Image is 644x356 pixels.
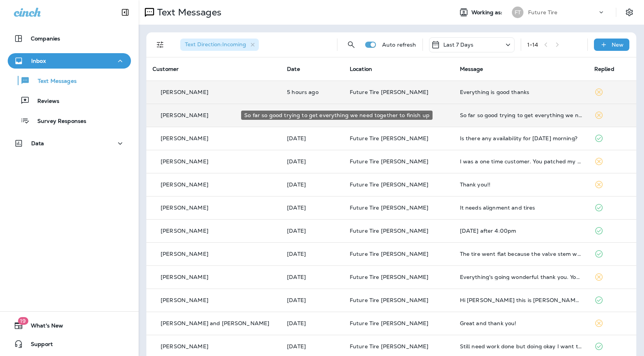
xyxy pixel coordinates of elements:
[471,9,504,16] span: Working as:
[350,65,372,72] span: Location
[460,135,582,141] div: Is there any availability for tomorrow morning?
[30,98,59,105] p: Reviews
[161,228,208,234] p: [PERSON_NAME]
[350,250,429,257] span: Future Tire [PERSON_NAME]
[8,31,131,46] button: Companies
[527,42,538,48] div: 1 - 14
[460,158,582,165] div: I was a one time customer. You patched my tire and reassured me the one patch would be fine only ...
[350,343,429,350] span: Future Tire [PERSON_NAME]
[8,113,131,129] button: Survey Responses
[287,274,337,280] p: Sep 23, 2025 11:49 AM
[460,251,582,257] div: The tire went flat because the valve stem was broken, perhaps during the mounting of the new tire...
[350,274,429,280] span: Future Tire [PERSON_NAME]
[161,112,208,118] p: [PERSON_NAME]
[161,343,208,349] p: [PERSON_NAME]
[161,251,208,257] p: [PERSON_NAME]
[460,89,582,95] div: Everything is good thanks
[287,251,337,257] p: Sep 23, 2025 01:49 PM
[8,53,131,69] button: Inbox
[30,118,86,125] p: Survey Responses
[287,320,337,326] p: Sep 23, 2025 10:33 AM
[344,37,359,52] button: Search Messages
[8,72,131,89] button: Text Messages
[382,42,416,48] p: Auto refresh
[8,136,131,151] button: Data
[594,65,614,72] span: Replied
[23,341,53,350] span: Support
[460,181,582,188] div: Thank you!!
[161,274,208,280] p: [PERSON_NAME]
[460,297,582,303] div: Hi Eric this is John I don't know who you are but don't ever send me another text thank you
[350,135,429,142] span: Future Tire [PERSON_NAME]
[287,89,337,95] p: Sep 30, 2025 09:51 AM
[612,42,624,48] p: New
[287,343,337,349] p: Sep 23, 2025 08:25 AM
[153,65,179,72] span: Customer
[460,228,582,234] div: Friday after 4:00pm
[622,5,636,19] button: Settings
[180,39,259,51] div: Text Direction:Incoming
[350,297,429,304] span: Future Tire [PERSON_NAME]
[8,92,131,109] button: Reviews
[460,320,582,326] div: Great and thank you!
[154,7,221,18] p: Text Messages
[161,205,208,211] p: [PERSON_NAME]
[460,274,582,280] div: Everything's going wonderful thank you. You guys are awesome.
[8,318,131,333] button: 19What's New
[350,320,429,327] span: Future Tire [PERSON_NAME]
[241,111,433,120] div: So far so good trying to get everything we need together to finish up
[8,336,131,352] button: Support
[287,228,337,234] p: Sep 23, 2025 02:38 PM
[31,140,44,146] p: Data
[161,181,208,188] p: [PERSON_NAME]
[350,181,429,188] span: Future Tire [PERSON_NAME]
[512,7,523,18] div: FT
[185,41,246,48] span: Text Direction : Incoming
[460,343,582,349] div: Still need work done but doing okay I want to do the front brakes in October
[287,158,337,165] p: Sep 28, 2025 08:25 AM
[460,112,582,118] div: So far so good trying to get everything we need together to finish up
[287,65,300,72] span: Date
[460,65,483,72] span: Message
[31,58,46,64] p: Inbox
[18,317,28,325] span: 19
[350,204,429,211] span: Future Tire [PERSON_NAME]
[153,37,168,52] button: Filters
[30,78,77,85] p: Text Messages
[161,297,208,303] p: [PERSON_NAME]
[287,297,337,303] p: Sep 23, 2025 10:44 AM
[528,9,558,15] p: Future Tire
[443,42,474,48] p: Last 7 Days
[350,227,429,234] span: Future Tire [PERSON_NAME]
[161,158,208,165] p: [PERSON_NAME]
[287,205,337,211] p: Sep 24, 2025 09:12 AM
[161,89,208,95] p: [PERSON_NAME]
[460,205,582,211] div: It needs alignment and tires
[161,135,208,141] p: [PERSON_NAME]
[23,322,63,332] span: What's New
[161,320,269,326] p: [PERSON_NAME] and [PERSON_NAME]
[114,5,136,20] button: Collapse Sidebar
[31,35,60,42] p: Companies
[350,158,429,165] span: Future Tire [PERSON_NAME]
[287,181,337,188] p: Sep 24, 2025 04:41 PM
[287,135,337,141] p: Sep 29, 2025 01:40 PM
[350,89,429,96] span: Future Tire [PERSON_NAME]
